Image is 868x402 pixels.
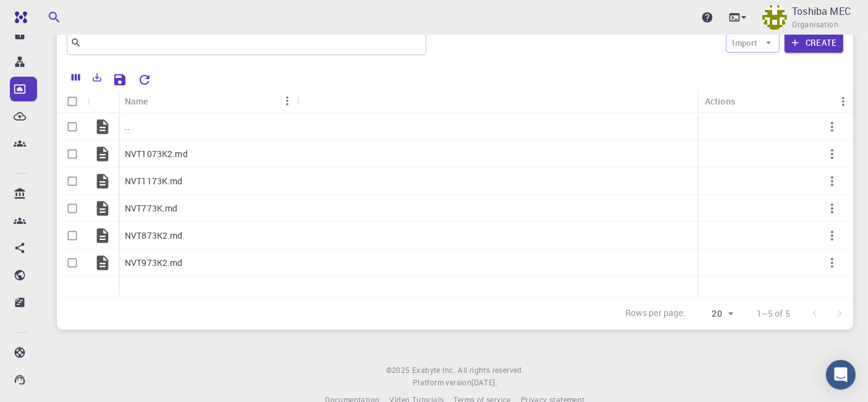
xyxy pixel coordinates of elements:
button: Save Explorer Settings [107,67,132,92]
span: Organisation [792,19,838,31]
span: © 2025 [386,364,412,377]
a: Exabyte Inc. [412,364,455,377]
button: Export [86,67,107,87]
button: Menu [277,91,297,111]
img: logo [10,11,27,24]
div: Actions [705,89,735,113]
span: Platform version [413,377,471,389]
a: [DATE]. [471,377,497,389]
p: .. [125,121,130,133]
button: Sort [148,91,168,111]
div: Name [125,89,148,113]
div: Open Intercom Messenger [826,360,856,390]
p: 1–5 of 5 [757,307,790,320]
p: NVT1073K2.md [125,148,188,160]
button: Create [785,33,843,53]
img: Toshiba MEC [762,5,787,30]
span: [DATE] . [471,377,497,387]
p: Rows per page: [625,307,686,321]
p: NVT1173K.md [125,175,183,187]
button: Columns [65,67,86,87]
p: NVT873K2.md [125,229,183,242]
p: NVT773K.md [125,202,178,215]
span: All rights reserved. [458,364,524,377]
div: Name [119,89,297,113]
div: Actions [699,89,853,113]
button: Import [726,33,780,53]
span: Exabyte Inc. [412,365,455,375]
span: Support [23,9,68,20]
p: NVT973K2.md [125,257,183,269]
div: Icon [88,89,119,113]
button: Reset Explorer Settings [132,67,157,92]
button: Menu [833,92,853,111]
p: Toshiba MEC [792,4,851,19]
div: 20 [691,305,737,323]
